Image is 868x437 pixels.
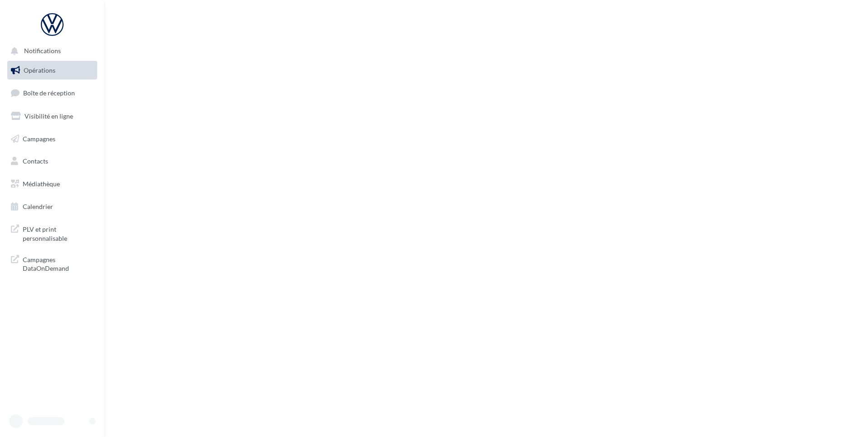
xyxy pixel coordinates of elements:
[24,66,55,74] span: Opérations
[23,180,60,188] span: Médiathèque
[5,83,99,103] a: Boîte de réception
[23,134,55,142] span: Campagnes
[5,129,99,149] a: Campagnes
[23,157,48,165] span: Contacts
[5,174,99,194] a: Médiathèque
[24,47,61,55] span: Notifications
[5,152,99,171] a: Contacts
[5,250,99,277] a: Campagnes DataOnDemand
[5,219,99,246] a: PLV et print personnalisable
[23,253,94,273] span: Campagnes DataOnDemand
[23,203,53,210] span: Calendrier
[25,112,73,120] span: Visibilité en ligne
[5,197,99,216] a: Calendrier
[5,107,99,126] a: Visibilité en ligne
[23,223,94,243] span: PLV et print personnalisable
[5,61,99,80] a: Opérations
[23,89,75,97] span: Boîte de réception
